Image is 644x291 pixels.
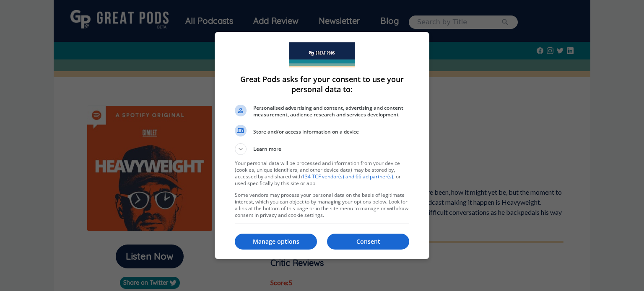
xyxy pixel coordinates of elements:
div: Great Pods asks for your consent to use your personal data to: [215,32,429,259]
p: Your personal data will be processed and information from your device (cookies, unique identifier... [235,160,409,187]
span: Store and/or access information on a device [253,129,409,135]
p: Consent [327,237,409,246]
span: Personalised advertising and content, advertising and content measurement, audience research and ... [253,105,409,118]
p: Manage options [235,237,317,246]
button: Consent [327,234,409,250]
a: 134 TCF vendor(s) and 66 ad partner(s) [302,173,393,180]
img: Welcome to Great Pods [289,42,355,67]
h1: Great Pods asks for your consent to use your personal data to: [235,74,409,94]
button: Manage options [235,234,317,250]
p: Some vendors may process your personal data on the basis of legitimate interest, which you can ob... [235,192,409,219]
span: Learn more [253,145,281,155]
button: Learn more [235,143,409,155]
